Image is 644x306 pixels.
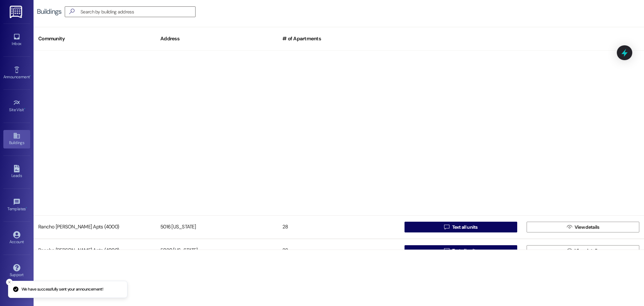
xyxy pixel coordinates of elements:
[3,262,30,280] a: Support
[405,222,517,232] button: Text all units
[567,224,572,230] i: 
[452,224,478,231] span: Text all units
[34,244,156,257] div: Rancho [PERSON_NAME] Apts (4000)
[452,247,478,254] span: Text all units
[575,247,599,254] span: View details
[66,8,77,15] i: 
[575,224,599,231] span: View details
[405,245,517,256] button: Text all units
[30,74,31,78] span: •
[278,244,400,257] div: 28
[156,31,278,47] div: Address
[278,31,400,47] div: # of Apartments
[34,31,156,47] div: Community
[444,248,449,253] i: 
[26,206,27,210] span: •
[34,220,156,234] div: Rancho [PERSON_NAME] Apts (4000)
[444,224,449,230] i: 
[527,245,639,256] button: View details
[3,97,30,115] a: Site Visit •
[3,163,30,181] a: Leads
[3,196,30,214] a: Templates •
[6,279,13,286] button: Close toast
[567,248,572,253] i: 
[156,244,278,257] div: 5020 [US_STATE]
[3,31,30,49] a: Inbox
[80,7,195,16] input: Search by building address
[3,229,30,247] a: Account
[37,8,61,15] div: Buildings
[21,287,103,293] p: We have successfully sent your announcement!
[527,222,639,232] button: View details
[3,130,30,148] a: Buildings
[10,6,23,18] img: ResiDesk Logo
[24,106,25,111] span: •
[278,220,400,234] div: 28
[156,220,278,234] div: 5016 [US_STATE]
